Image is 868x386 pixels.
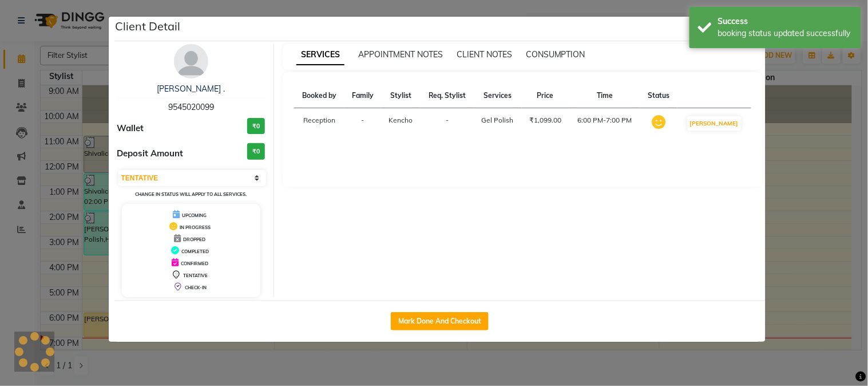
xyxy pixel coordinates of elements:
[183,273,208,278] span: TENTATIVE
[522,84,570,108] th: Price
[174,44,208,78] img: avatar
[116,18,181,35] h5: Client Detail
[344,84,382,108] th: Family
[182,212,207,218] span: UPCOMING
[181,261,208,266] span: CONFIRMED
[183,237,205,242] span: DROPPED
[640,84,677,108] th: Status
[529,115,563,125] div: ₹1,099.00
[421,108,474,139] td: -
[294,108,344,139] td: Reception
[481,115,515,125] div: Gel Polish
[389,116,413,124] span: Kencho
[381,84,421,108] th: Stylist
[168,102,214,112] span: 9545020099
[157,84,225,94] a: [PERSON_NAME] .
[185,285,207,290] span: CHECK-IN
[180,224,211,230] span: IN PROGRESS
[117,122,144,135] span: Wallet
[344,108,382,139] td: -
[181,249,209,254] span: COMPLETED
[247,118,265,135] h3: ₹0
[687,116,742,131] button: [PERSON_NAME]
[569,108,640,139] td: 6:00 PM-7:00 PM
[294,84,344,108] th: Booked by
[718,15,853,27] div: Success
[569,84,640,108] th: Time
[358,49,443,60] span: APPOINTMENT NOTES
[117,147,184,160] span: Deposit Amount
[457,49,512,60] span: CLIENT NOTES
[247,143,265,160] h3: ₹0
[391,312,489,330] button: Mark Done And Checkout
[474,84,522,108] th: Services
[718,27,853,40] div: booking status updated successfully
[526,49,585,60] span: CONSUMPTION
[421,84,474,108] th: Req. Stylist
[135,191,247,197] small: Change in status will apply to all services.
[296,45,344,65] span: SERVICES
